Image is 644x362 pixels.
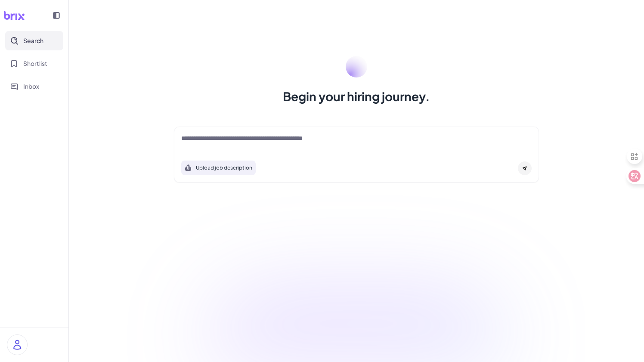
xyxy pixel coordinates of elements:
h1: Begin your hiring journey. [283,88,430,105]
span: Shortlist [23,59,47,68]
img: user_logo.png [7,335,27,355]
span: Inbox [23,82,39,91]
button: Shortlist [5,54,63,73]
button: Search [5,31,63,50]
button: Inbox [5,77,63,96]
button: Search using job description [181,161,256,175]
span: Search [23,36,43,45]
